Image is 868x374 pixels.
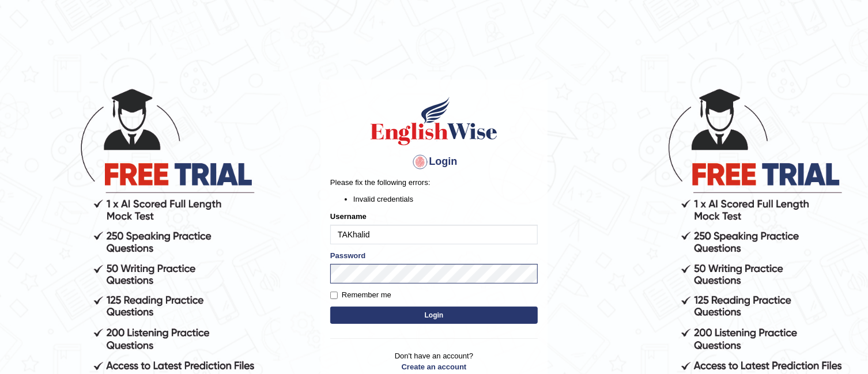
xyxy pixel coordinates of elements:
input: Remember me [330,292,338,299]
label: Username [330,211,367,222]
p: Please fix the following errors: [330,177,538,188]
img: Logo of English Wise sign in for intelligent practice with AI [368,95,500,147]
h4: Login [330,153,538,171]
a: Create an account [330,361,538,372]
label: Password [330,250,365,261]
li: Invalid credentials [353,194,538,205]
label: Remember me [330,289,391,301]
button: Login [330,307,538,324]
